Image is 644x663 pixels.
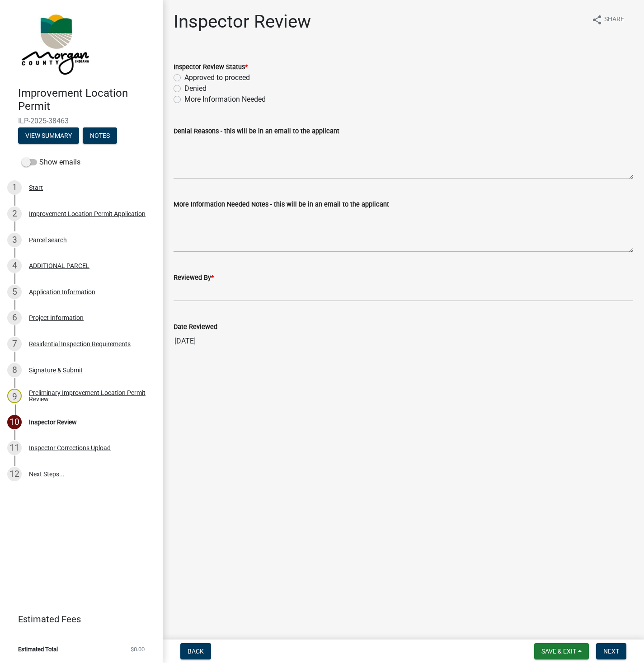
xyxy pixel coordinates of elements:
label: Date Reviewed [174,324,217,330]
div: 2 [7,207,22,221]
button: View Summary [18,127,79,144]
div: 6 [7,310,22,325]
label: Show emails [22,157,80,168]
div: Inspector Review [29,419,77,425]
button: Next [596,643,626,659]
h1: Inspector Review [174,11,311,33]
h4: Improvement Location Permit [18,87,155,113]
div: 8 [7,363,22,377]
label: Reviewed By [174,275,214,281]
button: shareShare [584,11,631,28]
div: Improvement Location Permit Application [29,211,146,217]
label: Denied [184,83,207,94]
div: 1 [7,180,22,195]
div: 10 [7,415,22,429]
div: Parcel search [29,237,67,243]
div: Signature & Submit [29,367,83,373]
span: Share [604,14,624,25]
div: Residential Inspection Requirements [29,341,131,347]
label: More Information Needed [184,94,266,105]
span: $0.00 [131,646,145,652]
label: More Information Needed Notes - this will be in an email to the applicant [174,202,389,208]
wm-modal-confirm: Summary [18,132,79,140]
div: 3 [7,233,22,247]
div: Start [29,184,43,191]
div: 4 [7,259,22,273]
a: Estimated Fees [7,610,148,628]
div: ADDITIONAL PARCEL [29,263,89,269]
div: 7 [7,337,22,351]
div: 9 [7,389,22,403]
label: Inspector Review Status [174,64,248,71]
i: share [592,14,602,25]
button: Notes [83,127,117,144]
span: Back [188,648,204,655]
div: Application Information [29,289,95,295]
span: ILP-2025-38463 [18,117,145,125]
wm-modal-confirm: Notes [83,132,117,140]
label: Approved to proceed [184,72,250,83]
div: Preliminary Improvement Location Permit Review [29,390,148,402]
div: 12 [7,467,22,481]
img: Morgan County, Indiana [18,9,91,77]
button: Save & Exit [534,643,589,659]
button: Back [180,643,211,659]
label: Denial Reasons - this will be in an email to the applicant [174,128,339,135]
div: Project Information [29,315,84,321]
span: Next [603,648,619,655]
div: 11 [7,441,22,455]
div: 5 [7,285,22,299]
div: Inspector Corrections Upload [29,445,111,451]
span: Save & Exit [541,648,576,655]
span: Estimated Total [18,646,58,652]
